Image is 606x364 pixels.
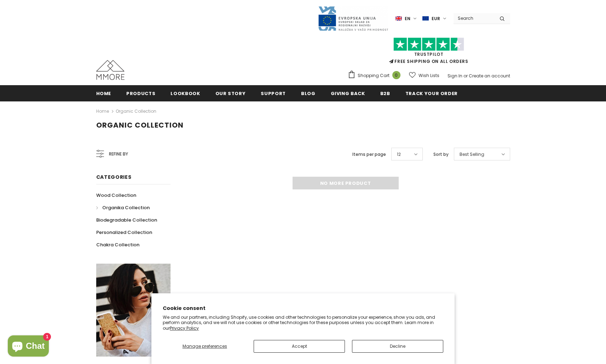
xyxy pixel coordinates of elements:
span: Refine by [109,150,128,158]
span: 0 [392,71,400,79]
span: 12 [397,151,401,158]
span: Wish Lists [419,72,439,79]
span: Biodegradable Collection [96,217,157,223]
p: We and our partners, including Shopify, use cookies and other technologies to personalize your ex... [163,315,443,331]
span: support [261,90,286,97]
a: Wood Collection [96,189,136,201]
inbox-online-store-chat: Shopify online store chat [6,335,51,358]
span: Home [96,90,111,97]
img: MMORE Cases [96,60,125,80]
span: or [463,73,468,79]
a: Personalized Collection [96,226,152,239]
span: Manage preferences [183,343,227,349]
img: Javni Razpis [318,6,388,31]
img: Trust Pilot Stars [393,37,464,51]
a: Biodegradable Collection [96,214,157,226]
a: Home [96,107,109,116]
a: Trustpilot [414,51,444,57]
span: Our Story [215,90,246,97]
a: support [261,85,286,101]
a: Javni Razpis [318,15,388,21]
a: B2B [380,85,390,101]
span: Organic Collection [96,120,184,130]
span: Organika Collection [102,204,150,211]
span: en [405,15,410,22]
span: Products [126,90,155,97]
img: i-lang-1.png [396,16,402,22]
input: Search Site [454,13,494,23]
a: Our Story [215,85,246,101]
span: Best Selling [460,151,484,158]
a: Products [126,85,155,101]
span: Personalized Collection [96,229,152,236]
a: Blog [301,85,316,101]
button: Accept [254,340,345,353]
span: B2B [380,90,390,97]
a: Chakra Collection [96,239,139,251]
a: Lookbook [171,85,200,101]
span: Giving back [331,90,365,97]
a: Privacy Policy [170,325,199,331]
a: Wish Lists [409,69,439,82]
label: Sort by [433,151,449,158]
span: Track your order [405,90,458,97]
a: Sign In [448,73,462,79]
a: Organika Collection [96,201,150,214]
span: Chakra Collection [96,241,139,248]
span: Lookbook [171,90,200,97]
span: Wood Collection [96,192,136,199]
a: Shopping Cart 0 [348,70,404,81]
button: Manage preferences [163,340,247,353]
button: Decline [352,340,443,353]
a: Create an account [469,73,510,79]
a: Track your order [405,85,458,101]
label: Items per page [352,151,386,158]
span: Shopping Cart [358,72,389,79]
span: Categories [96,174,132,181]
span: EUR [432,15,440,22]
a: Home [96,85,111,101]
span: FREE SHIPPING ON ALL ORDERS [348,41,510,64]
a: Giving back [331,85,365,101]
h2: Cookie consent [163,305,443,312]
a: Organic Collection [116,108,156,114]
span: Blog [301,90,316,97]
